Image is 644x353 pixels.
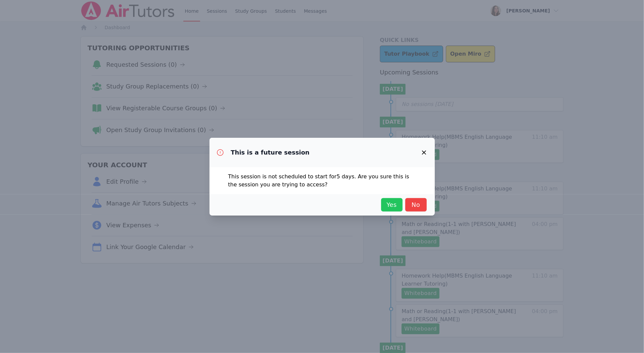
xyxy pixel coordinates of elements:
[228,173,416,189] p: This session is not scheduled to start for 5 days . Are you sure this is the session you are tryi...
[381,198,403,212] button: Yes
[409,200,423,210] span: No
[231,149,310,157] h3: This is a future session
[405,198,427,212] button: No
[385,200,399,210] span: Yes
